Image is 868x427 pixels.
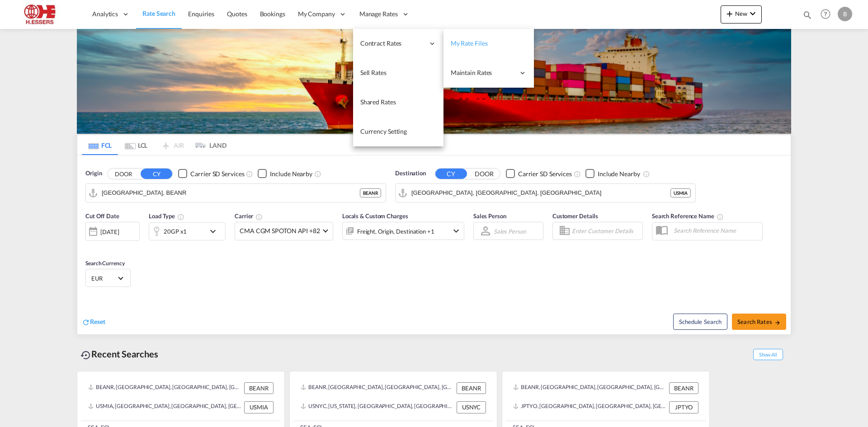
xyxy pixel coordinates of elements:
[360,69,387,76] span: Sell Rates
[85,212,119,220] span: Cut Off Date
[673,314,727,330] button: Note: By default Schedule search will only considerorigin ports, destination ports and cut off da...
[721,5,762,23] button: icon-plus 400-fgNewicon-chevron-down
[435,169,467,179] button: CY
[572,224,640,238] input: Enter Customer Details
[88,382,242,394] div: BEANR, Antwerp, Belgium, Western Europe, Europe
[724,8,735,19] md-icon: icon-plus 400-fg
[360,98,396,106] span: Shared Rates
[669,401,698,413] div: JPTYO
[493,225,527,238] md-select: Sales Person
[670,188,691,197] div: USMIA
[314,170,321,178] md-icon: Unchecked: Ignores neighbouring ports when fetching rates.Checked : Includes neighbouring ports w...
[396,184,695,202] md-input-container: Miami, FL, USMIA
[360,188,381,197] div: BEANR
[14,4,75,24] img: 690005f0ba9d11ee90968bb23dcea500.JPG
[82,318,90,326] md-icon: icon-refresh
[260,10,285,18] span: Bookings
[301,382,454,394] div: BEANR, Antwerp, Belgium, Western Europe, Europe
[270,169,312,178] div: Include Nearby
[717,213,724,221] md-icon: Your search will be saved by the below given name
[518,169,572,178] div: Carrier SD Services
[353,88,443,117] a: Shared Rates
[457,401,486,413] div: USNYC
[240,226,320,235] span: CMA CGM SPOTON API +82
[411,186,670,200] input: Search by Port
[190,169,244,178] div: Carrier SD Services
[802,10,812,20] md-icon: icon-magnify
[643,170,650,178] md-icon: Unchecked: Ignores neighbouring ports when fetching rates.Checked : Includes neighbouring ports w...
[359,9,398,19] span: Manage Rates
[669,224,762,237] input: Search Reference Name
[753,349,783,360] span: Show All
[724,10,758,17] span: New
[88,401,242,413] div: USMIA, Miami, FL, United States, North America, Americas
[92,9,118,19] span: Analytics
[585,169,640,178] md-checkbox: Checkbox No Ink
[342,222,464,240] div: Freight Origin Destination Factory Stuffingicon-chevron-down
[353,29,443,58] div: Contract Rates
[457,382,486,394] div: BEANR
[90,272,126,285] md-select: Select Currency: € EUREuro
[468,169,500,179] button: DOOR
[244,401,274,413] div: USMIA
[86,184,386,202] md-input-container: Antwerp, BEANR
[360,39,425,48] span: Contract Rates
[178,169,244,178] md-checkbox: Checkbox No Ink
[177,213,184,221] md-icon: icon-information-outline
[443,58,534,88] div: Maintain Rates
[298,9,335,19] span: My Company
[395,169,426,178] span: Destination
[513,401,667,413] div: JPTYO, Tokyo, Japan, Greater China & Far East Asia, Asia Pacific
[108,169,139,179] button: DOOR
[142,9,175,17] span: Rate Search
[85,222,140,241] div: [DATE]
[732,314,786,330] button: Search Ratesicon-arrow-right
[82,135,226,155] md-pagination-wrapper: Use the left and right arrow keys to navigate between tabs
[353,58,443,88] a: Sell Rates
[188,10,214,18] span: Enquiries
[82,317,105,327] div: icon-refreshReset
[838,7,852,21] div: B
[802,10,812,23] div: icon-magnify
[82,135,118,155] md-tab-item: FCL
[141,169,172,179] button: CY
[85,240,92,252] md-datepicker: Select
[77,155,791,334] div: Origin DOOR CY Checkbox No InkUnchecked: Search for CY (Container Yard) services for all selected...
[255,213,263,221] md-icon: The selected Trucker/Carrierwill be displayed in the rate results If the rates are from another f...
[102,186,360,200] input: Search by Port
[149,222,226,240] div: 20GP x1icon-chevron-down
[652,212,724,220] span: Search Reference Name
[574,170,581,178] md-icon: Unchecked: Search for CY (Container Yard) services for all selected carriers.Checked : Search for...
[227,10,247,18] span: Quotes
[443,29,534,58] a: My Rate Files
[149,212,184,220] span: Load Type
[258,169,312,178] md-checkbox: Checkbox No Ink
[451,225,462,236] md-icon: icon-chevron-down
[598,169,640,178] div: Include Nearby
[747,8,758,19] md-icon: icon-chevron-down
[77,344,162,364] div: Recent Searches
[164,225,187,238] div: 20GP x1
[360,127,407,135] span: Currency Setting
[244,382,274,394] div: BEANR
[190,135,226,155] md-tab-item: LAND
[100,228,119,236] div: [DATE]
[342,212,408,220] span: Locals & Custom Charges
[118,135,154,155] md-tab-item: LCL
[80,350,91,361] md-icon: icon-backup-restore
[737,318,781,325] span: Search Rates
[451,39,488,47] span: My Rate Files
[506,169,572,178] md-checkbox: Checkbox No Ink
[301,401,454,413] div: USNYC, New York, NY, United States, North America, Americas
[85,260,125,267] span: Search Currency
[91,274,117,282] span: EUR
[818,6,838,23] div: Help
[90,318,105,325] span: Reset
[473,212,506,220] span: Sales Person
[357,225,434,238] div: Freight Origin Destination Factory Stuffing
[451,68,515,77] span: Maintain Rates
[353,117,443,146] a: Currency Setting
[669,382,698,394] div: BEANR
[208,226,223,237] md-icon: icon-chevron-down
